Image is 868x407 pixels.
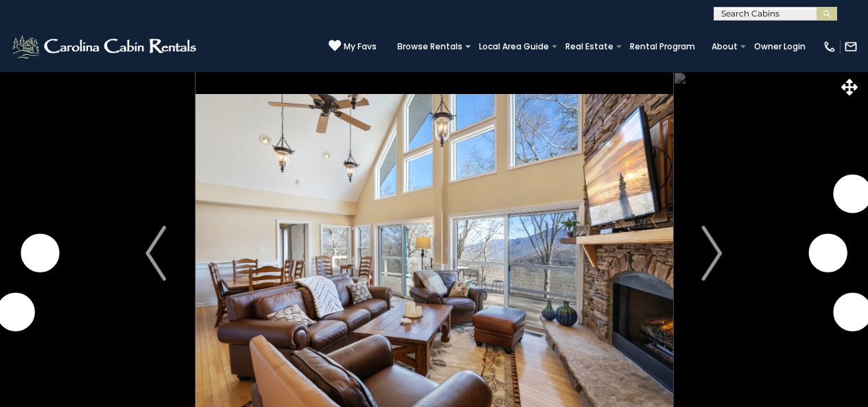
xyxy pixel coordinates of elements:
[747,37,812,56] a: Owner Login
[344,40,377,53] span: My Favs
[145,226,166,281] img: arrow
[559,37,620,56] a: Real Estate
[329,39,377,54] a: My Favs
[823,40,836,54] img: phone-regular-white.png
[10,33,200,60] img: White-1-2.png
[472,37,556,56] a: Local Area Guide
[390,37,469,56] a: Browse Rentals
[844,40,858,54] img: mail-regular-white.png
[623,37,702,56] a: Rental Program
[702,226,723,281] img: arrow
[705,37,744,56] a: About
